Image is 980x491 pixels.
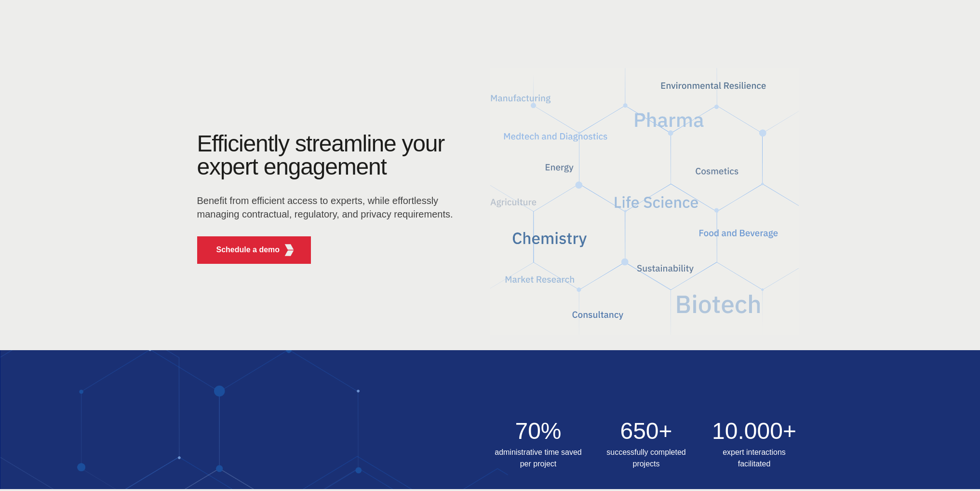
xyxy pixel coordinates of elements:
h2: 650+ [598,420,695,443]
img: KGG Fifth Element RED [283,244,295,256]
h3: expert interactions facilitated [706,447,803,470]
p: Benefit from efficient access to experts, while effortlessly managing contractual, regulatory, an... [197,194,459,221]
h1: Efficiently streamline your expert engagement [197,131,445,179]
h3: successfully completed projects [598,447,695,470]
img: KGG Fifth Element RED [490,63,799,341]
h3: administrative time saved per project [490,447,587,470]
h2: 10.000+ [706,420,803,443]
button: Schedule a demoKGG Fifth Element RED [197,236,311,264]
p: Schedule a demo [216,244,280,256]
h2: 70% [490,420,587,443]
